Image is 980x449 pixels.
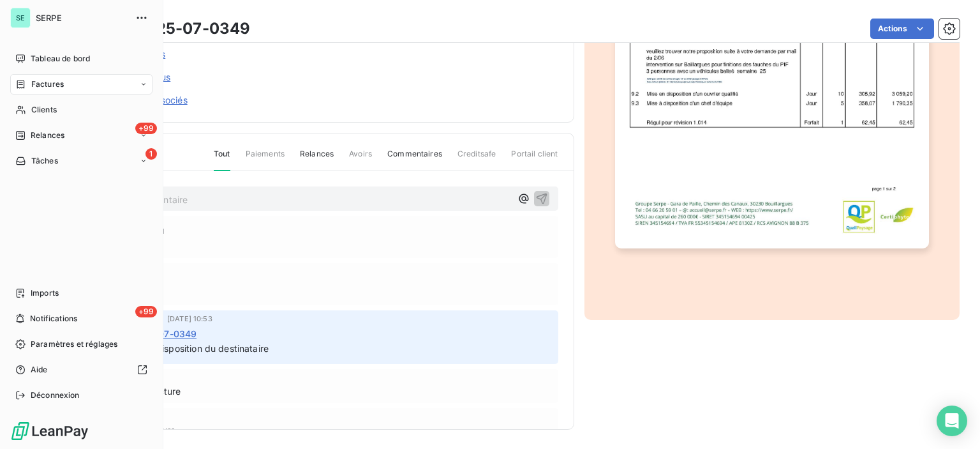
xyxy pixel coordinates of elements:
span: +99 [135,123,157,134]
span: Commentaires [387,148,442,170]
span: Tâches [31,155,58,167]
div: Open Intercom Messenger [937,406,967,436]
span: Notifications [30,313,77,324]
span: Portail client [511,148,558,170]
span: [DATE] 10:53 [167,315,212,323]
span: Tableau de bord [31,53,90,65]
span: Paramètres et réglages [31,339,117,350]
span: Relances [300,148,334,170]
span: Creditsafe [457,148,496,170]
span: Tout [214,148,230,171]
img: Logo LeanPay [10,421,89,441]
span: Aide [31,364,48,376]
span: Imports [31,287,59,299]
h3: 34E-25-07-0349 [119,17,250,40]
span: +99 [135,306,157,317]
button: Actions [870,19,934,39]
span: SERPE [36,13,128,23]
span: 1 [145,148,157,160]
a: Aide [10,360,152,380]
span: Factures [31,79,64,90]
span: Déconnexion [31,390,80,401]
span: Avoirs [349,148,372,170]
span: Paiements [246,148,285,170]
span: [DATE] Mise à disposition du destinataire [85,343,269,354]
span: Clients [31,104,57,116]
div: SE [10,8,31,28]
span: Relances [31,130,64,141]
